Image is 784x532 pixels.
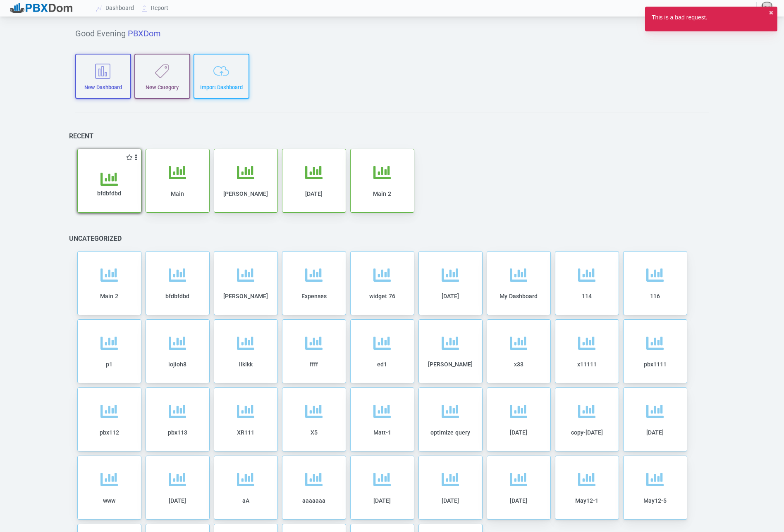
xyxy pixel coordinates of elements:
span: Main 2 [100,293,118,299]
div: This is a bad request. [652,13,708,25]
span: PBXDom [128,28,161,38]
span: copy-[DATE] [571,429,603,436]
span: May12-1 [575,497,598,504]
a: Report [138,0,172,16]
span: X5 [311,429,318,436]
button: close [769,9,774,17]
span: My Dashboard [500,293,538,299]
span: Expenses [301,293,327,299]
span: XR111 [237,429,254,436]
span: bfdbfdbd [165,293,189,299]
span: Main 2 [373,190,391,197]
button: New Dashboard [75,54,131,99]
span: x33 [514,361,523,368]
h6: Uncategorized [69,235,122,242]
span: [DATE] [442,497,459,504]
span: ed1 [377,361,387,368]
span: aA [242,497,249,504]
span: pbx113 [168,429,187,436]
span: pbx112 [100,429,119,436]
button: Import Dashboard [194,54,249,99]
span: bfdbfdbd [97,190,121,197]
h6: Recent [69,132,93,140]
button: New Category [134,54,190,99]
span: Main [171,190,184,197]
span: [DATE] [646,429,664,436]
span: Matt-1 [373,429,391,436]
span: May12-5 [643,497,667,504]
span: llklkk [239,361,253,368]
span: optimize query [430,429,470,436]
span: pbx1111 [644,361,667,368]
span: 116 [650,293,660,299]
span: [DATE] [305,190,323,197]
img: 59815a3c8890a36c254578057cc7be37 [760,2,774,15]
span: [DATE] [169,497,186,504]
span: ffff [310,361,318,368]
span: [DATE] [510,497,527,504]
span: www [103,497,115,504]
span: [DATE] [442,293,459,299]
span: aaaaaaa [302,497,325,504]
span: 114 [582,293,592,299]
span: [PERSON_NAME] [428,361,473,368]
a: Dashboard [93,0,138,16]
span: p1 [106,361,112,368]
span: [DATE] [373,497,391,504]
span: widget 76 [369,293,395,299]
span: [PERSON_NAME] [223,293,268,299]
span: [PERSON_NAME] [223,190,268,197]
h5: Good Evening [75,28,709,38]
span: iojioh8 [168,361,186,368]
span: x11111 [577,361,597,368]
span: [DATE] [510,429,527,436]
